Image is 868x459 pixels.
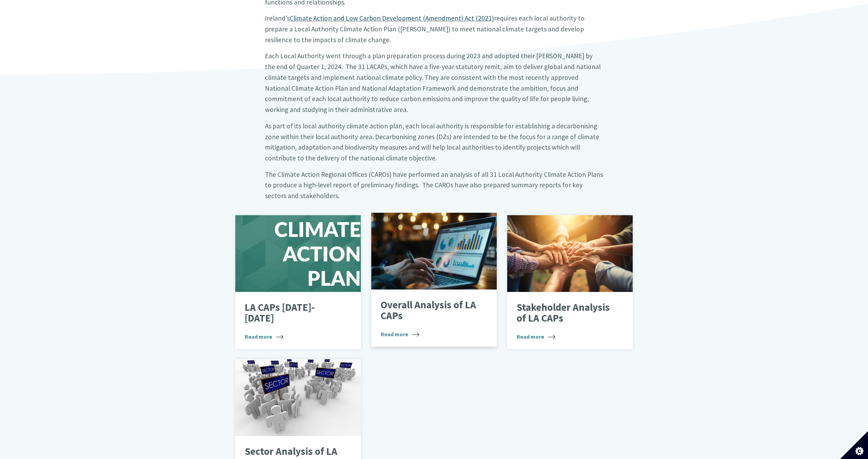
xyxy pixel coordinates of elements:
span: Read more [381,330,419,338]
a: Stakeholder Analysis of LA CAPs Read more [507,215,633,349]
big: The Climate Action Regional Offices (CAROs) have performed an analysis of all 31 Local Authority ... [265,170,603,200]
big: Each Local Authority went through a plan preparation process during 2023 and adopted their [PERSO... [265,52,601,114]
a: LA CAPs [DATE]-[DATE] Read more [235,215,361,349]
span: Read more [245,332,283,341]
a: Climate Action and Low Carbon Development (Amendment) Act (2021) [290,14,494,22]
big: As part of its local authority climate action plan, each local authority is responsible for estab... [265,122,599,162]
p: Stakeholder Analysis of LA CAPs [517,302,612,324]
p: LA CAPs [DATE]-[DATE] [245,302,341,324]
a: Overall Analysis of LA CAPs Read more [371,213,497,347]
p: Overall Analysis of LA CAPs [381,300,477,322]
span: Read more [517,332,555,341]
button: Set cookie preferences [840,431,868,459]
big: Ireland’s requires each local authority to prepare a Local Authority Climate Action Plan ([PERSON... [265,14,585,44]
